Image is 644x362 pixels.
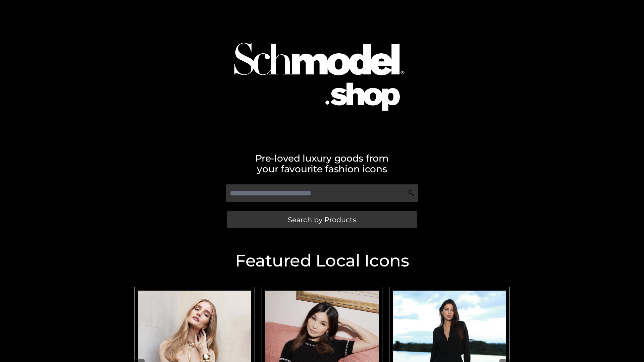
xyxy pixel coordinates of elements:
span: Search by Products [288,216,356,223]
h2: Pre-loved luxury goods from your favourite fashion icons [131,153,513,174]
a: Search by Products [227,211,417,228]
img: Search Icon [408,190,415,196]
h2: Featured Local Icons​ [131,252,513,269]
